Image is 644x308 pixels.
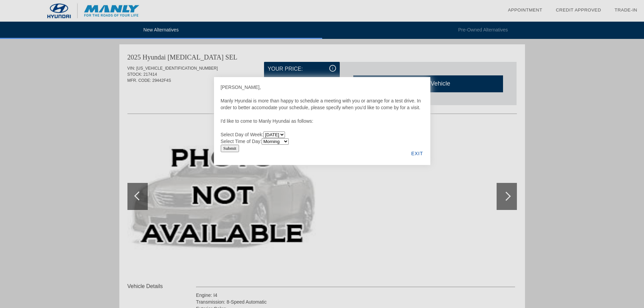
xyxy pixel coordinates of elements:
div: [PERSON_NAME], Manly Hyundai is more than happy to schedule a meeting with you or arrange for a t... [221,84,424,145]
a: Appointment [508,7,542,13]
a: Trade-In [615,7,637,13]
input: Submit [221,145,239,152]
div: EXIT [404,142,430,165]
a: Credit Approved [556,7,601,13]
